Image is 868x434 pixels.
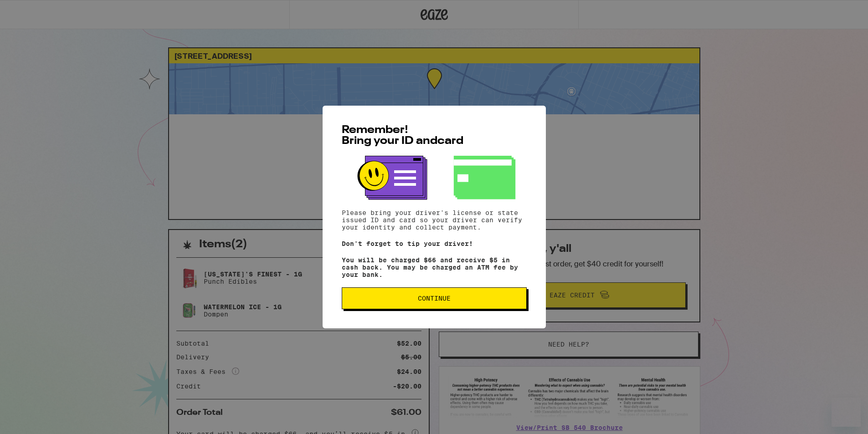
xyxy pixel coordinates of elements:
[342,240,527,247] p: Don't forget to tip your driver!
[342,287,527,309] button: Continue
[342,125,463,147] span: Remember! Bring your ID and card
[832,398,861,427] iframe: Button to launch messaging window
[342,256,527,278] p: You will be charged $66 and receive $5 in cash back. You may be charged an ATM fee by your bank.
[342,209,527,231] p: Please bring your driver's license or state issued ID and card so your driver can verify your ide...
[418,295,451,301] span: Continue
